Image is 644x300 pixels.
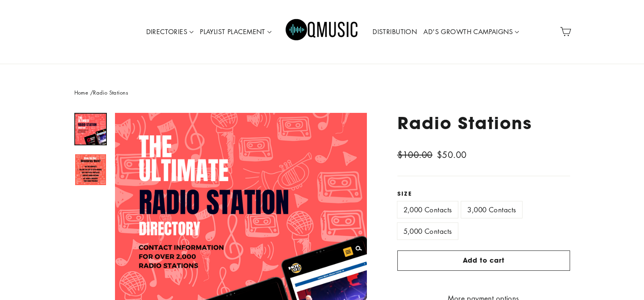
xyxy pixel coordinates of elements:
span: $50.00 [437,149,467,160]
a: DIRECTORIES [143,23,197,41]
h1: Radio Stations [397,113,570,133]
img: Q Music Promotions [286,13,359,50]
label: 5,000 Contacts [397,223,458,240]
a: Home [74,88,89,96]
label: 3,000 Contacts [461,201,522,218]
img: Radio Stations [75,154,106,185]
a: DISTRIBUTION [369,23,420,41]
button: Add to cart [397,250,570,271]
label: Size [397,190,570,197]
span: $100.00 [397,149,433,160]
a: PLAYLIST PLACEMENT [197,23,275,41]
span: Add to cart [463,256,505,265]
a: AD'S GROWTH CAMPAIGNS [420,23,522,41]
label: 2,000 Contacts [397,201,458,218]
div: Primary [118,8,527,56]
nav: breadcrumbs [74,88,570,97]
img: Radio Stations [75,114,106,145]
span: / [90,88,93,96]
